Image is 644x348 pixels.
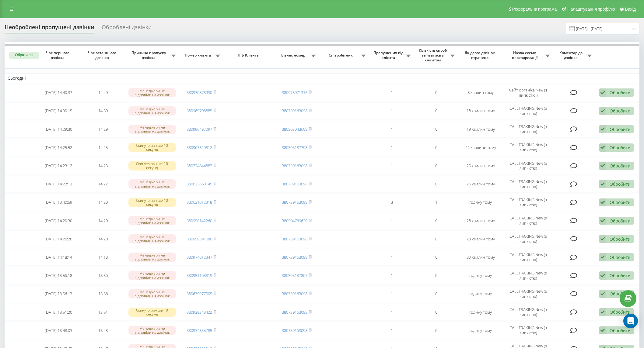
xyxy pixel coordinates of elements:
td: CALLTRAKING New (з липкістю) [503,139,554,156]
div: Обробити [610,90,631,95]
td: 1 [369,322,414,339]
td: 0 [414,84,458,101]
td: 22 хвилини тому [458,139,503,156]
td: 1 [369,304,414,321]
td: годину тому [458,194,503,211]
td: CALLTRAKING New (з липкістю) [503,121,554,138]
td: CALLTRAKING New (з липкістю) [503,157,554,174]
td: 13:51 [81,304,125,321]
a: 380739163098 [282,236,307,242]
td: [DATE] 14:18:14 [36,249,81,266]
td: 1 [369,84,414,101]
div: Скинуто раніше 10 секунд [128,308,176,317]
td: [DATE] 14:20:26 [36,230,81,247]
div: Обробити [610,126,631,132]
td: [DATE] 14:20:30 [36,212,81,229]
td: 1 [414,194,458,211]
div: Оброблені дзвінки [102,24,152,33]
td: 14:29 [81,121,125,138]
td: 8 хвилин тому [458,84,503,101]
td: CALLTRAKING New (з липкістю) [503,194,554,211]
td: 1 [369,212,414,229]
a: 380739163098 [282,163,307,168]
td: 14:20 [81,212,125,229]
a: 380996497097 [187,126,212,132]
a: 380734844887 [187,163,212,168]
td: 1 [369,285,414,302]
div: Менеджери не відповіли на дзвінок [128,179,176,188]
td: 0 [414,139,458,156]
a: 380679977505 [187,291,212,296]
a: 380503187798 [282,145,307,150]
td: 25 хвилин тому [458,157,503,174]
td: 1 [369,157,414,174]
a: 380633660145 [187,181,212,187]
span: Бізнес номер [278,53,310,58]
td: [DATE] 14:25:52 [36,139,81,156]
td: CALLTRAKING New (з липкістю) [503,322,554,339]
div: Обробити [610,145,631,150]
div: Менеджери не відповіли на дзвінок [128,271,176,280]
a: 380951168819 [187,273,212,278]
span: Час останнього дзвінка [86,50,120,60]
span: ПІБ Клієнта [229,53,269,58]
td: 3 [369,194,414,211]
td: 30 хвилин тому [458,249,503,266]
a: 380631612318 [187,199,212,205]
a: 380739163098 [282,199,307,205]
div: Open Intercom Messenger [623,314,638,328]
a: 380934835785 [187,328,212,333]
td: 0 [414,121,458,138]
div: Менеджери не відповіли на дзвінок [128,289,176,298]
td: 0 [414,285,458,302]
td: 18 хвилин тому [458,102,503,119]
td: 14:30 [81,102,125,119]
span: Як довго дзвінок втрачено [464,50,498,60]
td: 26 хвилин тому [458,176,503,193]
a: 380970878930 [187,90,212,95]
a: 380938348422 [187,309,212,315]
td: годину тому [458,322,503,339]
div: Менеджери не відповіли на дзвінок [128,88,176,97]
td: годину тому [458,267,503,284]
div: Обробити [610,309,631,315]
td: 1 [369,249,414,266]
td: [DATE] 14:23:12 [36,157,81,174]
div: Менеджери не відповіли на дзвінок [128,216,176,225]
a: 380958391680 [187,236,212,242]
td: 1 [369,121,414,138]
a: 380950142260 [187,218,212,223]
td: CALLTRAKING New (з липкістю) [503,176,554,193]
a: 380978071315 [282,90,307,95]
td: 14:25 [81,139,125,156]
td: 0 [414,322,458,339]
div: Необроблені пропущені дзвінки [5,24,94,33]
td: 0 [414,249,458,266]
td: 1 [369,139,414,156]
td: 0 [414,304,458,321]
div: Обробити [610,108,631,114]
td: 14:20 [81,194,125,211]
td: 28 хвилин тому [458,212,503,229]
td: CALLTRAKING New (з липкістю) [503,249,554,266]
a: 380503043608 [282,126,307,132]
a: 380739163098 [282,181,307,187]
td: CALLTRAKING New (з липкістю) [503,267,554,284]
span: Причина пропуску дзвінка [128,50,170,60]
div: Обробити [610,254,631,260]
button: Обрати всі [9,52,39,59]
td: 0 [414,212,458,229]
td: Сьогодні [5,74,639,83]
a: 380503187807 [282,273,307,278]
div: Менеджери не відповіли на дзвінок [128,326,176,335]
div: Менеджери не відповіли на дзвінок [128,234,176,243]
td: [DATE] 13:56:13 [36,285,81,302]
td: 14:23 [81,157,125,174]
div: Обробити [610,218,631,224]
div: Обробити [610,291,631,297]
td: 0 [414,102,458,119]
td: CALLTRAKING New (з липкістю) [503,230,554,247]
div: Обробити [610,273,631,278]
td: 13:48 [81,322,125,339]
div: Скинуто раніше 10 секунд [128,198,176,207]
